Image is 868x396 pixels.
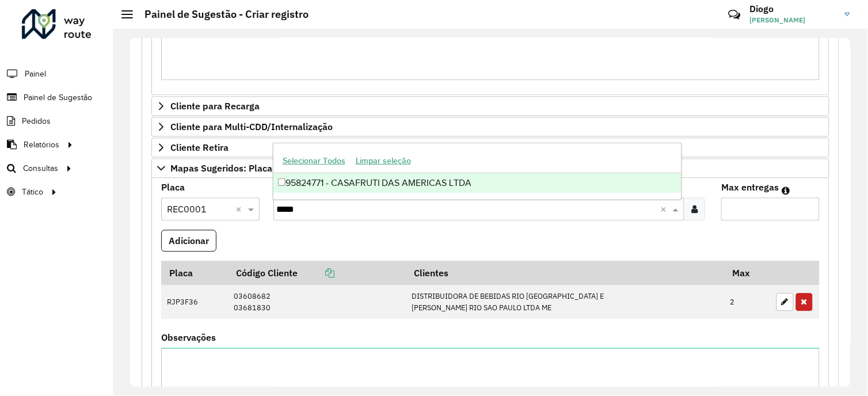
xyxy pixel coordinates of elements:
[235,202,245,216] span: Clear all
[660,202,670,216] span: Clear all
[22,186,43,198] span: Tático
[725,285,771,319] td: 2
[151,117,829,136] a: Cliente para Multi-CDD/Internalização
[273,143,682,200] ng-dropdown-panel: Options list
[161,330,216,344] label: Observações
[151,138,829,157] a: Cliente Retira
[24,92,92,104] span: Painel de Sugestão
[170,122,333,131] span: Cliente para Multi-CDD/Internalização
[161,180,185,194] label: Placa
[133,8,309,21] h2: Painel de Sugestão - Criar registro
[721,180,779,194] label: Max entregas
[161,261,228,285] th: Placa
[298,267,334,279] a: Copiar
[151,158,829,178] a: Mapas Sugeridos: Placa-Cliente
[170,163,306,173] span: Mapas Sugeridos: Placa-Cliente
[725,261,771,285] th: Max
[722,2,747,27] a: Contato Rápido
[161,285,228,319] td: RJP3F36
[23,162,58,174] span: Consultas
[228,261,406,285] th: Código Cliente
[782,186,790,195] em: Máximo de clientes que serão colocados na mesma rota com os clientes informados
[273,173,682,193] div: 95824771 - CASAFRUTI DAS AMERICAS LTDA
[750,3,836,14] h3: Diogo
[406,285,724,319] td: DISTRIBUIDORA DE BEBIDAS RIO [GEOGRAPHIC_DATA] E [PERSON_NAME] RIO SAO PAULO LTDA ME
[170,143,229,152] span: Cliente Retira
[170,101,260,111] span: Cliente para Recarga
[25,68,46,80] span: Painel
[406,261,724,285] th: Clientes
[277,152,351,170] button: Selecionar Todos
[151,96,829,116] a: Cliente para Recarga
[351,152,416,170] button: Limpar seleção
[228,285,406,319] td: 03608682 03681830
[750,15,836,25] span: [PERSON_NAME]
[24,139,59,151] span: Relatórios
[161,230,216,252] button: Adicionar
[22,115,51,127] span: Pedidos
